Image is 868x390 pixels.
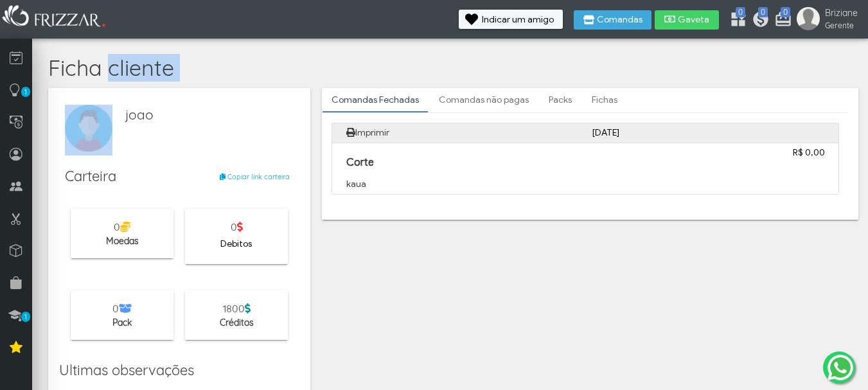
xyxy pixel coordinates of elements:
[106,235,139,247] span: Moedas
[825,6,858,20] span: Briziane
[758,7,768,17] span: 0
[678,15,710,24] span: Gaveta
[65,168,294,184] h1: Carteira
[597,15,642,24] span: Comandas
[752,10,765,32] a: 0
[21,87,30,97] span: 1
[323,89,428,111] a: Comandas Fechadas
[346,178,702,191] p: kaua
[59,362,194,378] h1: Ultimas observações
[825,352,856,383] img: whatsapp.png
[825,20,858,31] span: Gerente
[223,302,251,315] span: 1800
[793,146,825,159] a: R$ 0,00
[112,317,132,328] span: Pack
[793,147,825,158] strong: R$ 0,00
[797,7,862,34] a: Briziane Gerente
[112,302,132,315] span: 0
[729,10,742,32] a: 0
[583,89,626,111] a: Fichas
[585,127,832,139] div: [DATE]
[125,105,294,125] span: joao
[211,235,261,254] button: Debitos
[574,10,651,30] button: Comandas
[781,7,790,17] span: 0
[355,127,389,138] a: Imprimir
[220,235,252,254] span: Debitos
[114,220,130,233] span: 0
[430,89,538,111] a: Comandas não pagas
[48,56,858,80] h4: Ficha cliente
[346,157,702,170] p: Corte
[21,312,30,322] span: 1
[459,10,563,29] button: Indicar um amigo
[220,317,254,328] span: Créditos
[216,168,294,185] button: Copiar link carteira
[774,10,787,32] a: 0
[736,7,745,17] span: 0
[231,220,243,233] span: 0
[540,89,581,111] a: Packs
[655,10,719,30] button: Gaveta
[482,15,554,24] span: Indicar um amigo
[227,172,290,181] span: Copiar link carteira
